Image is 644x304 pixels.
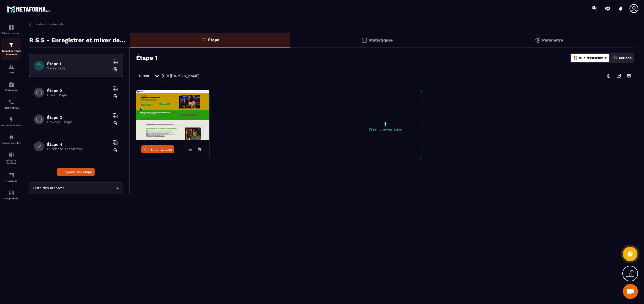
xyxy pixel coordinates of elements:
[1,78,21,95] a: automationsautomationsWebinaire
[201,37,207,43] img: bars-o.4a397970.svg
[162,74,199,78] a: [URL][DOMAIN_NAME]
[1,95,21,113] a: schedulerschedulerPlanificateur
[113,67,118,72] img: trash
[1,124,21,127] p: Automatisations
[1,148,21,168] a: social-networksocial-networkRéseaux Sociaux
[1,89,21,92] p: Webinaire
[1,186,21,204] a: accountantaccountantComptabilité
[1,113,21,131] a: automationsautomationsAutomatisations
[8,64,14,70] img: formation
[8,134,14,140] img: automations
[1,60,21,78] a: formationformationCRM
[619,56,631,60] p: Actions
[1,106,21,109] p: Planificateur
[136,90,209,140] img: image
[1,197,21,200] p: Comptabilité
[1,49,21,56] p: Tunnel de vente Site web
[624,71,634,80] img: setting-w.858f3a88.svg
[613,56,618,60] img: actions.d6e523a2.png
[57,168,95,176] button: Ajouter une étape
[8,99,14,105] img: scheduler
[47,93,110,97] p: Upsell Page
[1,168,21,186] a: emailemailE-mailing
[1,142,21,144] p: Espace membre
[32,185,65,191] span: Liste des archives
[139,74,149,78] span: Direct
[573,56,578,60] img: dashboard-orange.40269519.svg
[8,152,14,158] img: social-network
[8,172,14,178] img: email
[1,32,21,34] p: Tableau de bord
[47,120,110,124] p: Downsell Page
[47,61,110,66] h6: Étape 1
[623,284,638,299] div: Ouvrir le chat
[208,37,219,42] p: Étape
[542,38,563,42] p: Paramètre
[47,66,110,70] p: Sales Page
[349,120,422,127] p: +
[136,54,157,61] h3: Étape 1
[1,71,21,74] p: CRM
[8,42,14,48] img: formation
[361,37,367,43] img: stats.20deebd0.svg
[47,147,110,151] p: Purchase Thank You
[47,142,110,147] h6: Étape 4
[8,81,14,88] img: automations
[1,38,21,60] a: formationformationTunnel de vente Site web
[65,169,92,175] span: Ajouter une étape
[113,121,118,126] img: trash
[535,37,541,43] img: setting-gr.5f69749f.svg
[29,22,33,26] img: arrow
[1,159,21,165] p: Réseaux Sociaux
[579,56,607,60] p: Vue d'ensemble
[141,145,174,153] a: Éditer la page
[1,21,21,38] a: formationformationTableau de bord
[150,148,172,151] span: Éditer la page
[65,185,115,191] input: Search for option
[8,117,14,123] img: automations
[614,71,624,80] img: arrow-next.bcc2205e.svg
[113,94,118,99] img: trash
[8,24,14,30] img: formation
[1,180,21,182] p: E-mailing
[1,131,21,148] a: automationsautomationsEspace membre
[8,190,14,196] img: accountant
[369,38,393,42] p: Statistiques
[29,35,126,45] p: R S S - Enregistrer et mixer des voix
[47,115,110,120] h6: Étape 3
[113,148,118,153] img: trash
[29,22,64,26] a: Gestion des tunnels
[7,5,52,14] img: logo
[29,182,123,194] div: Search for option
[349,127,422,131] p: Créer une variation
[47,88,110,93] h6: Étape 2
